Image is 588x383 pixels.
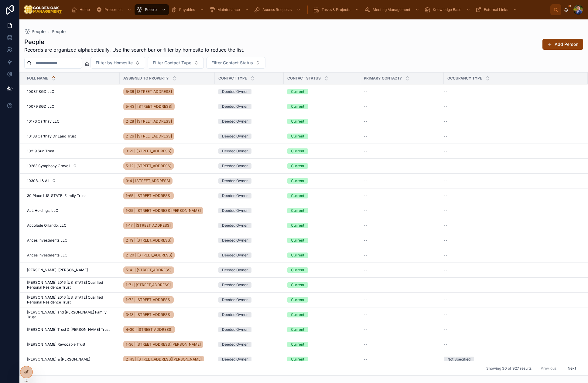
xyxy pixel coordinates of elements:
[364,134,367,139] span: --
[123,162,174,170] a: 5-12 | [STREET_ADDRESS]
[123,191,211,201] a: 1-65 | [STREET_ADDRESS]
[27,268,116,273] a: [PERSON_NAME], [PERSON_NAME]
[222,282,248,288] div: Deeded Owner
[287,193,357,198] a: Current
[126,119,172,124] span: 2-28 | [STREET_ADDRESS]
[364,193,367,198] span: --
[291,178,304,184] div: Current
[67,3,550,16] div: scrollable content
[222,134,248,139] div: Deeded Owner
[222,223,248,228] div: Deeded Owner
[364,208,440,213] a: --
[447,76,482,81] span: Occupancy Type
[27,119,60,124] span: 10176 Carthay LLC
[27,295,116,305] a: [PERSON_NAME] 2016 [US_STATE] Qualified Personal Residence Trust
[222,238,248,243] div: Deeded Owner
[291,148,304,154] div: Current
[222,327,248,332] div: Deeded Owner
[218,223,280,228] a: Deeded Owner
[444,208,580,213] a: --
[444,238,580,243] a: --
[27,310,116,320] span: [PERSON_NAME] and [PERSON_NAME] Family Trust
[287,357,357,362] a: Current
[27,104,116,109] a: 10079 SGD LLC
[218,282,280,288] a: Deeded Owner
[291,193,304,198] div: Current
[218,238,280,243] a: Deeded Owner
[364,342,367,347] span: --
[542,39,583,50] a: Add Person
[291,223,304,228] div: Current
[126,297,171,302] span: 1-72 | [STREET_ADDRESS]
[123,118,174,125] a: 2-28 | [STREET_ADDRESS]
[252,4,304,15] a: Access Requests
[126,283,171,287] span: 1-71 | [STREET_ADDRESS]
[287,342,357,347] a: Current
[123,237,174,244] a: 2-19 | [STREET_ADDRESS]
[218,342,280,347] a: Deeded Owner
[27,280,116,290] span: [PERSON_NAME] 2016 [US_STATE] Qualified Personal Residence Trust
[444,238,447,243] span: --
[123,265,211,275] a: 5-41 | [STREET_ADDRESS]
[126,104,172,109] span: 5-43 | [STREET_ADDRESS]
[222,89,248,94] div: Deeded Owner
[27,223,67,228] span: Accolade Orlando, LLC
[27,149,116,154] a: 10219 Sun Trust
[444,104,447,109] span: --
[123,177,173,185] a: 3-4 | [STREET_ADDRESS]
[444,89,580,94] a: --
[222,178,248,184] div: Deeded Owner
[27,223,116,228] a: Accolade Orlando, LLC
[364,253,367,258] span: --
[287,163,357,169] a: Current
[364,223,367,228] span: --
[364,208,367,213] span: --
[27,76,48,81] span: Full Name
[123,102,211,111] a: 5-43 | [STREET_ADDRESS]
[364,76,402,81] span: Primary Contact?
[444,253,447,258] span: --
[291,282,304,288] div: Current
[123,266,174,274] a: 5-41 | [STREET_ADDRESS]
[218,178,280,184] a: Deeded Owner
[364,193,440,198] a: --
[364,119,440,124] a: --
[123,76,169,81] span: Assigned to Property
[364,238,440,243] a: --
[364,327,367,332] span: --
[364,357,440,362] a: --
[123,161,211,171] a: 5-12 | [STREET_ADDRESS]
[123,192,174,199] a: 1-65 | [STREET_ADDRESS]
[123,341,203,348] a: 1-36 | [STREET_ADDRESS][PERSON_NAME]
[218,119,280,124] a: Deeded Owner
[148,57,204,69] button: Select Button
[364,89,367,94] span: --
[218,89,280,94] a: Deeded Owner
[287,89,357,94] a: Current
[311,4,362,15] a: Tasks & Projects
[422,4,473,15] a: Knowledge Base
[27,119,116,124] a: 10176 Carthay LLC
[364,223,440,228] a: --
[444,297,580,302] a: --
[126,312,171,317] span: 3-13 | [STREET_ADDRESS]
[123,88,174,95] a: 5-36 | [STREET_ADDRESS]
[473,4,520,15] a: External Links
[123,252,175,259] a: 2-20 | [STREET_ADDRESS]
[291,357,304,362] div: Current
[444,178,447,183] span: --
[126,253,172,258] span: 2-20 | [STREET_ADDRESS]
[222,163,248,169] div: Deeded Owner
[126,193,171,198] span: 1-65 | [STREET_ADDRESS]
[364,297,440,302] a: --
[364,178,367,183] span: --
[287,223,357,228] a: Current
[222,193,248,198] div: Deeded Owner
[444,164,580,168] a: --
[444,297,447,302] span: --
[291,134,304,139] div: Current
[291,208,304,213] div: Current
[24,46,244,53] span: Records are organized alphabetically. Use the search bar or filter by homesite to reduce the list.
[444,134,580,139] a: --
[287,148,357,154] a: Current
